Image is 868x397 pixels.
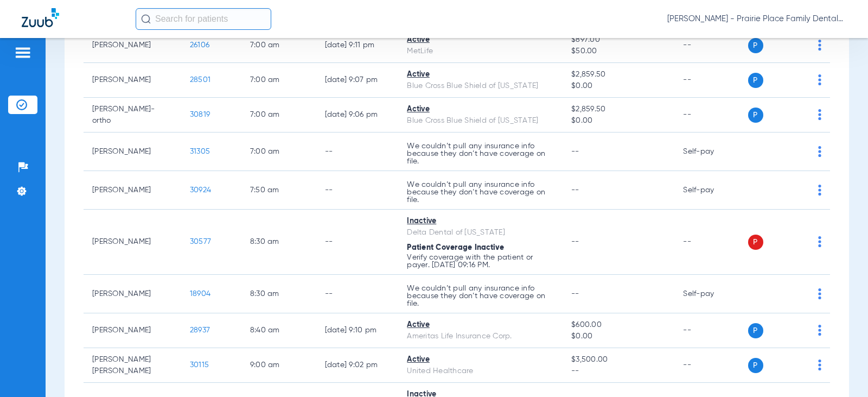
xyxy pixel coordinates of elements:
span: P [748,235,763,250]
span: P [748,323,763,338]
span: -- [571,148,579,155]
p: We couldn’t pull any insurance info because they don’t have coverage on file. [407,285,554,307]
span: $600.00 [571,319,666,331]
td: 7:00 AM [241,28,316,63]
td: 9:00 AM [241,348,316,383]
td: [PERSON_NAME] [84,28,181,63]
span: P [748,73,763,88]
td: [PERSON_NAME] [84,133,181,171]
td: -- [674,348,748,383]
td: Self-pay [674,171,748,210]
div: Blue Cross Blue Shield of [US_STATE] [407,115,554,127]
td: [DATE] 9:10 PM [316,313,399,348]
span: P [748,38,763,53]
td: -- [316,133,399,171]
img: Search Icon [141,14,151,24]
div: MetLife [407,46,554,57]
td: 7:00 AM [241,133,316,171]
span: 31305 [190,148,210,155]
td: -- [674,63,748,98]
td: [DATE] 9:07 PM [316,63,399,98]
span: $897.00 [571,34,666,46]
span: P [748,358,763,373]
span: $2,859.50 [571,69,666,80]
span: 30115 [190,361,209,369]
td: [PERSON_NAME] [84,313,181,348]
div: Inactive [407,216,554,227]
span: $2,859.50 [571,104,666,115]
td: 7:00 AM [241,63,316,98]
td: [DATE] 9:02 PM [316,348,399,383]
div: Active [407,69,554,80]
span: 28937 [190,326,210,334]
td: Self-pay [674,133,748,171]
img: group-dot-blue.svg [818,288,821,299]
td: [PERSON_NAME] [84,63,181,98]
span: P [748,108,763,123]
span: 28501 [190,76,210,84]
td: -- [674,210,748,275]
img: Zuub Logo [22,8,59,27]
span: Patient Coverage Inactive [407,244,504,251]
span: 18904 [190,290,210,298]
td: 8:30 AM [241,210,316,275]
td: [PERSON_NAME] [PERSON_NAME] [84,348,181,383]
td: [DATE] 9:06 PM [316,98,399,133]
td: -- [674,28,748,63]
img: hamburger-icon [14,46,31,59]
span: 30924 [190,186,211,194]
p: We couldn’t pull any insurance info because they don’t have coverage on file. [407,142,554,165]
div: Blue Cross Blue Shield of [US_STATE] [407,80,554,92]
td: [PERSON_NAME] [84,275,181,313]
div: Active [407,34,554,46]
span: -- [571,290,579,298]
span: $0.00 [571,115,666,127]
td: -- [674,98,748,133]
td: -- [674,313,748,348]
div: Ameritas Life Insurance Corp. [407,331,554,342]
td: 8:40 AM [241,313,316,348]
td: [PERSON_NAME] [84,171,181,210]
img: group-dot-blue.svg [818,185,821,196]
span: 30577 [190,238,211,245]
div: United Healthcare [407,366,554,377]
td: [PERSON_NAME]-ortho [84,98,181,133]
div: Active [407,354,554,366]
p: We couldn’t pull any insurance info because they don’t have coverage on file. [407,181,554,204]
span: $3,500.00 [571,354,666,366]
img: group-dot-blue.svg [818,74,821,85]
div: Active [407,319,554,331]
img: group-dot-blue.svg [818,360,821,370]
span: -- [571,238,579,245]
span: 30819 [190,111,210,118]
td: Self-pay [674,275,748,313]
td: [PERSON_NAME] [84,210,181,275]
span: $0.00 [571,331,666,342]
img: group-dot-blue.svg [818,40,821,51]
input: Search for patients [136,8,271,30]
td: -- [316,210,399,275]
td: 8:30 AM [241,275,316,313]
div: Delta Dental of [US_STATE] [407,227,554,238]
span: -- [571,366,666,377]
td: -- [316,275,399,313]
span: $50.00 [571,46,666,57]
p: Verify coverage with the patient or payer. [DATE] 09:16 PM. [407,254,554,269]
div: Active [407,104,554,115]
img: group-dot-blue.svg [818,146,821,157]
img: group-dot-blue.svg [818,109,821,120]
td: -- [316,171,399,210]
span: 26106 [190,41,209,49]
img: group-dot-blue.svg [818,236,821,247]
td: 7:50 AM [241,171,316,210]
img: group-dot-blue.svg [818,325,821,336]
td: 7:00 AM [241,98,316,133]
span: $0.00 [571,80,666,92]
span: [PERSON_NAME] - Prairie Place Family Dental [667,14,846,24]
span: -- [571,186,579,194]
td: [DATE] 9:11 PM [316,28,399,63]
